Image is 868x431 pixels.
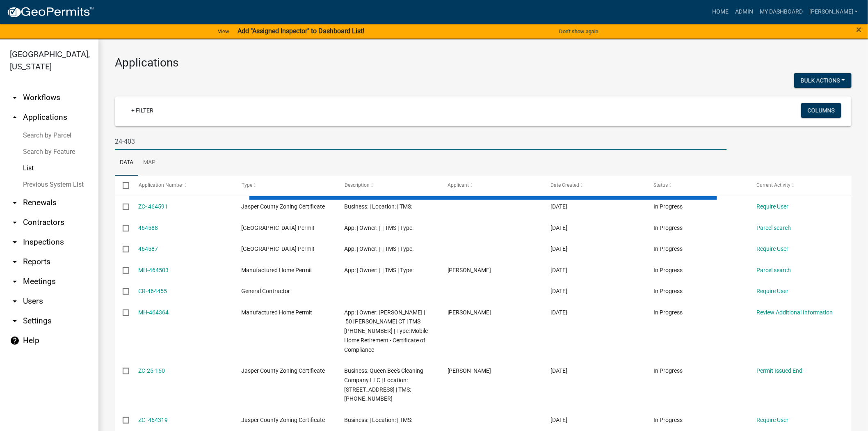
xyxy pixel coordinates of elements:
[242,225,315,231] span: Jasper County Building Permit
[550,182,579,188] span: Date Created
[448,267,491,273] span: Sue D'Agostino
[550,367,567,374] span: 08/15/2025
[653,267,683,273] span: In Progress
[806,4,861,20] a: [PERSON_NAME]
[550,245,567,252] span: 08/15/2025
[242,267,313,273] span: Manufactured Home Permit
[653,417,683,423] span: In Progress
[233,176,336,195] datatable-header-cell: Type
[653,288,683,294] span: In Progress
[709,4,732,20] a: Home
[345,417,413,423] span: Business: | Location: | TMS:
[448,367,491,374] span: Giselle Ramirez
[242,309,313,316] span: Manufactured Home Permit
[550,267,567,273] span: 08/15/2025
[756,203,788,210] a: Require User
[756,309,833,316] a: Review Additional Information
[139,267,169,273] a: MH-464503
[550,225,567,231] span: 08/15/2025
[550,309,567,316] span: 08/15/2025
[10,257,20,267] i: arrow_drop_down
[550,288,567,294] span: 08/15/2025
[345,203,413,210] span: Business: | Location: | TMS:
[448,182,469,188] span: Applicant
[756,225,791,231] a: Parcel search
[653,203,683,210] span: In Progress
[345,182,370,188] span: Description
[345,245,414,252] span: App: | Owner: | | TMS | Type:
[337,176,440,195] datatable-header-cell: Description
[440,176,543,195] datatable-header-cell: Applicant
[543,176,646,195] datatable-header-cell: Date Created
[10,218,20,227] i: arrow_drop_down
[345,267,414,273] span: App: | Owner: | | TMS | Type:
[345,367,424,402] span: Business: Queen Bee's Cleaning Company LLC | Location: 256 GREEN ACRES RD | TMS: 080-00-03-020
[653,182,668,188] span: Status
[10,296,20,306] i: arrow_drop_down
[653,309,683,316] span: In Progress
[756,267,791,273] a: Parcel search
[756,288,788,294] a: Require User
[115,56,852,70] h3: Applications
[653,367,683,374] span: In Progress
[10,277,20,287] i: arrow_drop_down
[345,225,414,231] span: App: | Owner: | | TMS | Type:
[10,237,20,247] i: arrow_drop_down
[115,150,138,176] a: Data
[115,176,130,195] datatable-header-cell: Select
[115,133,727,150] input: Search for applications
[242,182,252,188] span: Type
[732,4,756,20] a: Admin
[345,309,428,353] span: App: | Owner: HILTON NATHANIEL III | 50 LACY LOVE CT | TMS 085-00-06-053 | Type: Mobile Home Reti...
[139,367,165,374] a: ZC-25-160
[653,225,683,231] span: In Progress
[801,103,841,118] button: Columns
[130,176,233,195] datatable-header-cell: Application Number
[749,176,852,195] datatable-header-cell: Current Activity
[550,417,567,423] span: 08/15/2025
[756,367,802,374] a: Permit Issued End
[139,288,167,294] a: CR-464455
[139,245,158,252] a: 464587
[857,24,862,35] span: ×
[10,93,20,103] i: arrow_drop_down
[857,25,862,34] button: Close
[10,336,20,346] i: help
[756,417,788,423] a: Require User
[646,176,749,195] datatable-header-cell: Status
[10,198,20,208] i: arrow_drop_down
[242,367,325,374] span: Jasper County Zoning Certificate
[139,225,158,231] a: 464588
[139,417,168,423] a: ZC- 464319
[794,73,852,88] button: Bulk Actions
[653,245,683,252] span: In Progress
[242,245,315,252] span: Jasper County Building Permit
[756,182,790,188] span: Current Activity
[139,203,168,210] a: ZC- 464591
[756,245,788,252] a: Require User
[125,103,160,118] a: + Filter
[556,25,602,38] button: Don't show again
[448,309,491,316] span: Sue D'Agostino
[138,150,160,176] a: Map
[10,316,20,326] i: arrow_drop_down
[242,203,325,210] span: Jasper County Zoning Certificate
[550,203,567,210] span: 08/15/2025
[139,309,169,316] a: MH-464364
[215,25,233,38] a: View
[756,4,806,20] a: My Dashboard
[10,112,20,122] i: arrow_drop_up
[238,27,364,35] strong: Add "Assigned Inspector" to Dashboard List!
[242,417,325,423] span: Jasper County Zoning Certificate
[242,288,290,294] span: General Contractor
[139,182,183,188] span: Application Number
